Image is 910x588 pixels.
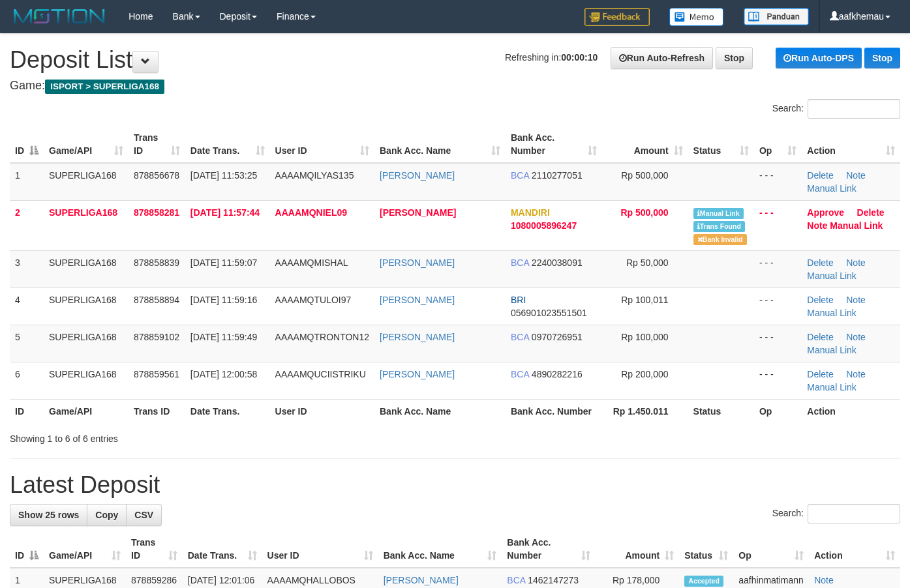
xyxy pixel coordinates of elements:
[621,170,668,181] span: Rp 500,000
[561,52,598,63] strong: 00:00:10
[190,369,257,379] span: [DATE] 12:00:58
[380,207,456,218] a: [PERSON_NAME]
[772,504,900,523] label: Search:
[44,531,126,568] th: Game/API: activate to sort column ascending
[688,126,754,163] th: Status: activate to sort column ascending
[275,170,354,181] span: AAAAMQILYAS135
[754,287,802,325] td: - - -
[10,427,369,445] div: Showing 1 to 6 of 6 entries
[684,576,723,587] span: Accepted
[511,220,577,231] span: Copy 1080005896247 to clipboard
[602,126,688,163] th: Amount: activate to sort column ascending
[10,47,900,73] h1: Deposit List
[830,220,883,231] a: Manual Link
[802,399,900,423] th: Action
[693,234,747,245] span: Bank is not match
[134,207,179,218] span: 878858281
[620,207,668,218] span: Rp 500,000
[776,48,862,68] a: Run Auto-DPS
[380,257,455,268] a: [PERSON_NAME]
[754,200,802,250] td: - - -
[45,80,164,94] span: ISPORT > SUPERLIGA168
[190,295,257,305] span: [DATE] 11:59:16
[808,99,900,119] input: Search:
[126,504,162,526] a: CSV
[596,531,680,568] th: Amount: activate to sort column ascending
[380,170,455,181] a: [PERSON_NAME]
[621,369,668,379] span: Rp 200,000
[10,362,44,399] td: 6
[846,257,866,268] a: Note
[506,399,602,423] th: Bank Acc. Number
[611,47,713,69] a: Run Auto-Refresh
[506,126,602,163] th: Bank Acc. Number: activate to sort column ascending
[262,531,378,568] th: User ID: activate to sort column ascending
[44,250,129,287] td: SUPERLIGA168
[807,170,833,181] a: Delete
[185,399,270,423] th: Date Trans.
[621,295,668,305] span: Rp 100,011
[733,531,809,568] th: Op: activate to sort column ascending
[511,257,529,268] span: BCA
[857,207,885,218] a: Delete
[134,510,153,520] span: CSV
[275,207,347,218] span: AAAAMQNIEL09
[846,170,866,181] a: Note
[532,369,583,379] span: Copy 4890282216 to clipboard
[10,126,44,163] th: ID: activate to sort column descending
[864,48,900,68] a: Stop
[754,126,802,163] th: Op: activate to sort column ascending
[10,399,44,423] th: ID
[814,575,834,585] a: Note
[502,531,595,568] th: Bank Acc. Number: activate to sort column ascending
[10,531,44,568] th: ID: activate to sort column descending
[511,170,529,181] span: BCA
[10,287,44,325] td: 4
[807,382,857,392] a: Manual Link
[44,126,129,163] th: Game/API: activate to sort column ascending
[809,531,900,568] th: Action: activate to sort column ascending
[44,362,129,399] td: SUPERLIGA168
[374,399,506,423] th: Bank Acc. Name
[754,325,802,362] td: - - -
[532,257,583,268] span: Copy 2240038091 to clipboard
[754,163,802,201] td: - - -
[807,369,833,379] a: Delete
[511,207,550,218] span: MANDIRI
[807,271,857,281] a: Manual Link
[270,399,374,423] th: User ID
[378,531,502,568] th: Bank Acc. Name: activate to sort column ascending
[44,325,129,362] td: SUPERLIGA168
[807,308,857,318] a: Manual Link
[10,325,44,362] td: 5
[190,207,260,218] span: [DATE] 11:57:44
[44,399,129,423] th: Game/API
[511,308,587,318] span: Copy 056901023551501 to clipboard
[134,257,179,268] span: 878858839
[846,369,866,379] a: Note
[18,510,79,520] span: Show 25 rows
[693,221,746,232] span: Similar transaction found
[87,504,127,526] a: Copy
[380,369,455,379] a: [PERSON_NAME]
[380,332,455,342] a: [PERSON_NAME]
[772,99,900,119] label: Search:
[807,183,857,194] a: Manual Link
[126,531,183,568] th: Trans ID: activate to sort column ascending
[511,332,529,342] span: BCA
[532,170,583,181] span: Copy 2110277051 to clipboard
[10,250,44,287] td: 3
[44,200,129,250] td: SUPERLIGA168
[808,504,900,523] input: Search:
[185,126,270,163] th: Date Trans.: activate to sort column ascending
[626,257,669,268] span: Rp 50,000
[10,80,900,93] h4: Game:
[374,126,506,163] th: Bank Acc. Name: activate to sort column ascending
[693,208,744,219] span: Manually Linked
[679,531,733,568] th: Status: activate to sort column ascending
[10,200,44,250] td: 2
[528,575,579,585] span: Copy 1462147273 to clipboard
[10,504,87,526] a: Show 25 rows
[754,399,802,423] th: Op
[275,369,366,379] span: AAAAMQUCIISTRIKU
